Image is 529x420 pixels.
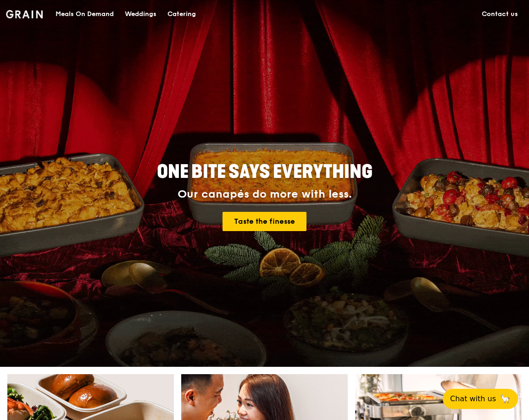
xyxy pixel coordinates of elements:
a: Weddings [119,0,162,28]
div: Meals On Demand [56,0,114,28]
a: Taste the finesse [223,212,306,231]
a: Contact us [476,0,523,28]
span: Chat with us [450,393,496,404]
button: Chat with us🦙 [443,389,518,409]
div: Weddings [125,0,156,28]
a: Catering [162,0,201,28]
span: ONE BITE SAYS EVERYTHING [157,161,373,183]
img: Grain [6,10,43,18]
span: 🦙 [500,393,511,404]
div: Catering [167,0,196,28]
div: Our canapés do more with less. [100,188,430,201]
